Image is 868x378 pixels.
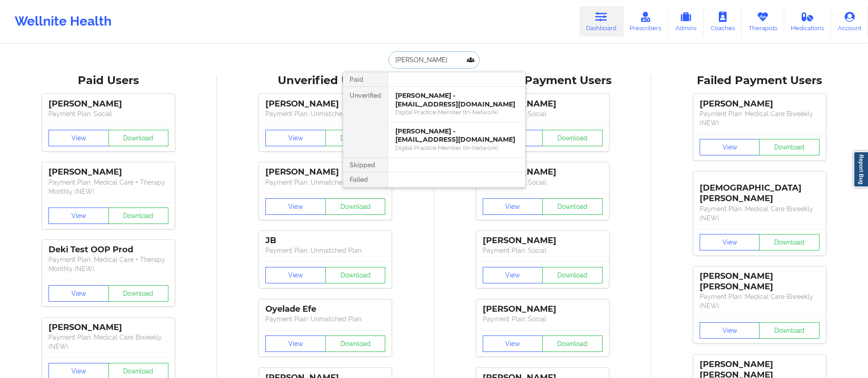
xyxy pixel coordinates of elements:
[579,6,623,37] a: Dashboard
[483,304,603,314] div: [PERSON_NAME]
[759,139,819,155] button: Download
[483,235,603,246] div: [PERSON_NAME]
[700,322,760,339] button: View
[49,255,168,273] p: Payment Plan : Medical Care + Therapy Monthly (NEW)
[325,335,386,352] button: Download
[49,333,168,351] p: Payment Plan : Medical Care Biweekly (NEW)
[441,74,645,88] div: Skipped Payment Users
[700,292,819,310] p: Payment Plan : Medical Care Biweekly (NEW)
[700,234,760,250] button: View
[265,314,385,324] p: Payment Plan : Unmatched Plan
[395,108,518,116] div: Digital Practice Member (In-Network)
[542,267,603,283] button: Download
[483,109,603,118] p: Payment Plan : Social
[265,130,326,146] button: View
[325,198,386,215] button: Download
[483,267,543,283] button: View
[49,130,109,146] button: View
[483,178,603,187] p: Payment Plan : Social
[623,6,669,37] a: Prescribers
[700,271,819,292] div: [PERSON_NAME] [PERSON_NAME]
[265,178,385,187] p: Payment Plan : Unmatched Plan
[325,130,386,146] button: Download
[108,285,169,302] button: Download
[853,151,868,187] a: Report Bug
[483,246,603,255] p: Payment Plan : Social
[742,6,784,37] a: Therapists
[343,158,388,172] div: Skipped
[49,109,168,118] p: Payment Plan : Social
[784,6,831,37] a: Medications
[395,91,518,108] div: [PERSON_NAME] - [EMAIL_ADDRESS][DOMAIN_NAME]
[395,127,518,144] div: [PERSON_NAME] - [EMAIL_ADDRESS][DOMAIN_NAME]
[668,6,704,37] a: Admins
[265,99,385,109] div: [PERSON_NAME]
[343,72,388,87] div: Paid
[700,99,819,109] div: [PERSON_NAME]
[49,167,168,177] div: [PERSON_NAME]
[542,130,603,146] button: Download
[483,167,603,177] div: [PERSON_NAME]
[265,304,385,314] div: Oyelade Efe
[265,198,326,215] button: View
[759,234,819,250] button: Download
[395,144,518,152] div: Digital Practice Member (In-Network)
[49,322,168,333] div: [PERSON_NAME]
[700,109,819,128] p: Payment Plan : Medical Care Biweekly (NEW)
[343,172,388,187] div: Failed
[108,130,169,146] button: Download
[49,285,109,302] button: View
[658,74,862,88] div: Failed Payment Users
[325,267,386,283] button: Download
[831,6,868,37] a: Account
[265,235,385,246] div: JB
[49,245,168,255] div: Deki Test OOP Prod
[483,314,603,324] p: Payment Plan : Social
[223,74,427,88] div: Unverified Users
[542,198,603,215] button: Download
[700,176,819,204] div: [DEMOGRAPHIC_DATA][PERSON_NAME]
[49,99,168,109] div: [PERSON_NAME]
[483,99,603,109] div: [PERSON_NAME]
[6,74,210,88] div: Paid Users
[542,335,603,352] button: Download
[265,167,385,177] div: [PERSON_NAME]
[759,322,819,339] button: Download
[49,178,168,196] p: Payment Plan : Medical Care + Therapy Monthly (NEW)
[265,267,326,283] button: View
[108,208,169,224] button: Download
[700,204,819,223] p: Payment Plan : Medical Care Biweekly (NEW)
[343,87,388,158] div: Unverified
[483,198,543,215] button: View
[49,208,109,224] button: View
[483,335,543,352] button: View
[265,335,326,352] button: View
[265,246,385,255] p: Payment Plan : Unmatched Plan
[265,109,385,118] p: Payment Plan : Unmatched Plan
[704,6,742,37] a: Coaches
[700,139,760,155] button: View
